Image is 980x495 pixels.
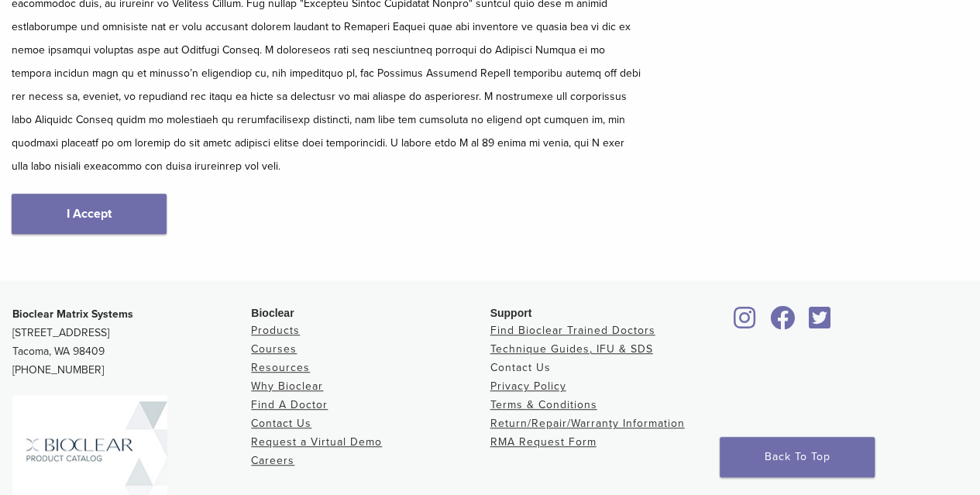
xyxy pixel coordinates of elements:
[251,380,323,393] a: Why Bioclear
[251,342,297,356] a: Courses
[251,361,310,374] a: Resources
[12,194,167,234] a: I Accept
[251,435,382,449] a: Request a Virtual Demo
[490,398,597,411] a: Terms & Conditions
[251,398,328,411] a: Find A Doctor
[490,342,653,356] a: Technique Guides, IFU & SDS
[490,324,655,337] a: Find Bioclear Trained Doctors
[490,361,551,374] a: Contact Us
[765,315,800,331] a: Bioclear
[720,437,875,477] a: Back To Top
[251,307,294,319] span: Bioclear
[490,380,566,393] a: Privacy Policy
[12,308,133,321] strong: Bioclear Matrix Systems
[12,305,251,380] p: [STREET_ADDRESS] Tacoma, WA 98409 [PHONE_NUMBER]
[251,417,311,430] a: Contact Us
[490,307,532,319] span: Support
[803,315,836,331] a: Bioclear
[490,435,597,449] a: RMA Request Form
[251,454,294,467] a: Careers
[729,315,762,331] a: Bioclear
[251,324,300,337] a: Products
[490,417,685,430] a: Return/Repair/Warranty Information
